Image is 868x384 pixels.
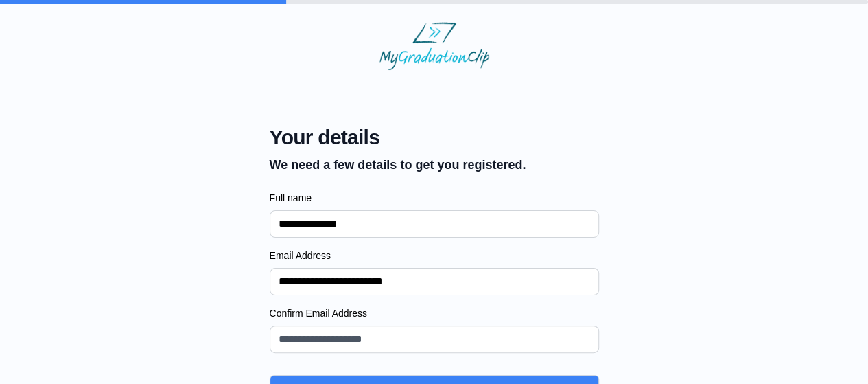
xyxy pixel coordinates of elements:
p: We need a few details to get you registered. [270,155,526,174]
label: Confirm Email Address [270,306,599,320]
label: Full name [270,191,599,205]
label: Email Address [270,249,599,262]
img: MyGraduationClip [379,22,489,70]
span: Your details [270,125,526,150]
